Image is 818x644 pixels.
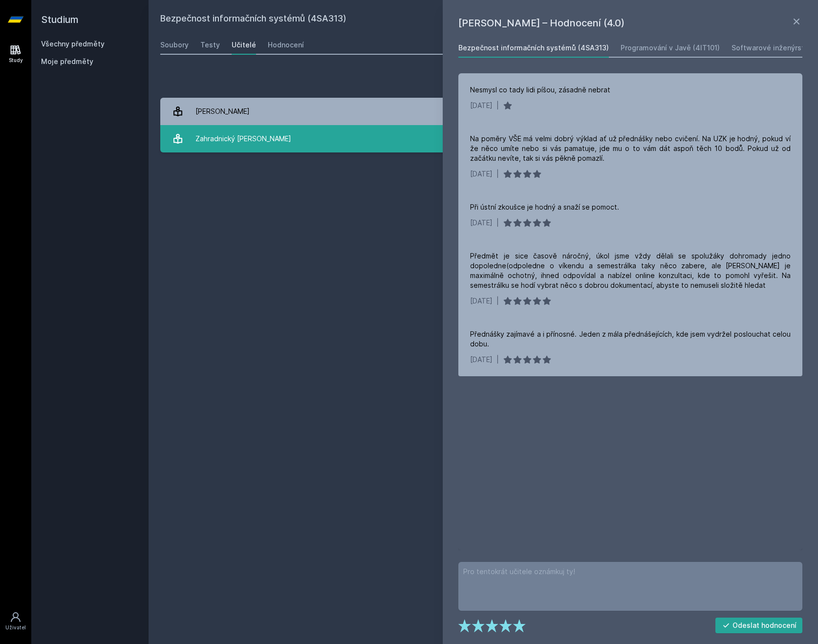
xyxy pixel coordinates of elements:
[160,40,189,50] div: Soubory
[268,35,304,55] a: Hodnocení
[200,40,220,50] div: Testy
[41,40,105,48] a: Všechny předměty
[160,35,189,55] a: Soubory
[268,40,304,50] div: Hodnocení
[160,98,806,125] a: [PERSON_NAME] 5 hodnocení 4.0
[41,57,93,66] span: Moje předměty
[195,129,291,149] div: Zahradnický [PERSON_NAME]
[9,57,23,64] div: Study
[470,85,610,95] div: Nesmysl co tady lidi píšou, zásadně nebrat
[2,39,29,69] a: Study
[232,40,256,50] div: Učitelé
[160,12,697,27] h2: Bezpečnost informačních systémů (4SA313)
[195,102,250,121] div: [PERSON_NAME]
[200,35,220,55] a: Testy
[470,134,791,163] div: Na poměry VŠE má velmi dobrý výklad ať už přednášky nebo cvičení. Na UZK je hodný, pokud ví že ně...
[5,624,26,631] div: Uživatel
[160,125,806,152] a: Zahradnický [PERSON_NAME] 11 hodnocení 3.7
[232,35,256,55] a: Učitelé
[470,101,493,110] div: [DATE]
[2,606,29,636] a: Uživatel
[496,101,499,110] div: |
